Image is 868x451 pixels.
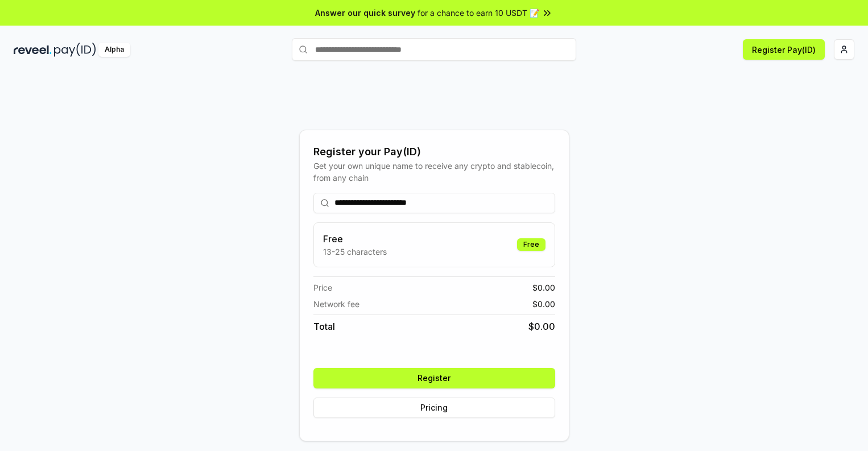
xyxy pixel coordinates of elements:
[313,298,359,310] span: Network fee
[323,246,387,258] p: 13-25 characters
[313,144,555,160] div: Register your Pay(ID)
[517,238,545,251] div: Free
[98,43,130,57] div: Alpha
[313,282,332,293] span: Price
[528,320,555,333] span: $ 0.00
[532,298,555,310] span: $ 0.00
[532,282,555,293] span: $ 0.00
[313,398,555,418] button: Pricing
[313,368,555,388] button: Register
[315,7,415,19] span: Answer our quick survey
[323,232,387,246] h3: Free
[743,39,825,60] button: Register Pay(ID)
[54,43,96,57] img: pay_id
[313,320,335,333] span: Total
[14,43,52,57] img: reveel_dark
[313,160,555,184] div: Get your own unique name to receive any crypto and stablecoin, from any chain
[418,7,539,19] span: for a chance to earn 10 USDT 📝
